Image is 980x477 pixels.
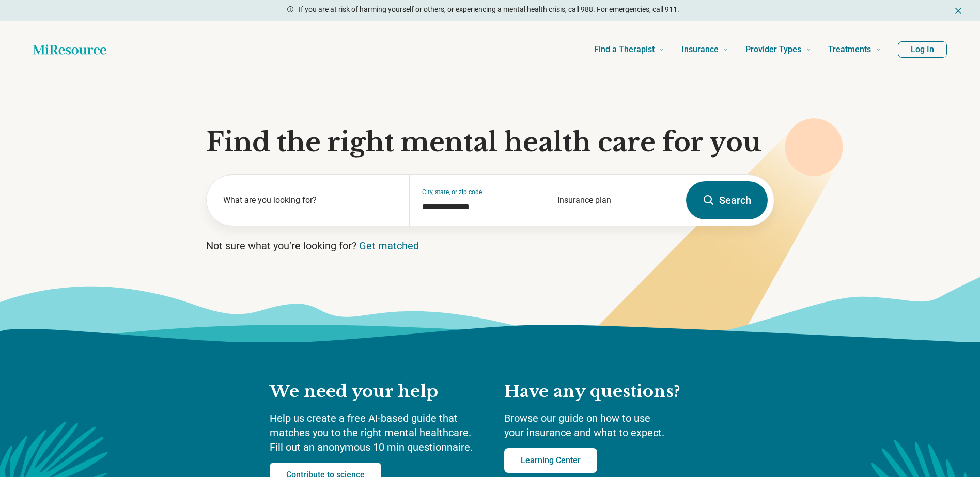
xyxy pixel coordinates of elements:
[270,381,484,403] h2: We need your help
[504,448,597,473] a: Learning Center
[504,381,711,403] h2: Have any questions?
[828,42,871,57] span: Treatments
[594,42,655,57] span: Find a Therapist
[270,411,484,454] p: Help us create a free AI-based guide that matches you to the right mental healthcare. Fill out an...
[681,42,719,57] span: Insurance
[223,194,397,206] label: What are you looking for?
[686,181,768,219] button: Search
[953,4,963,17] button: Dismiss
[299,4,679,15] p: If you are at risk of harming yourself or others, or experiencing a mental health crisis, call 98...
[898,41,947,58] button: Log In
[206,239,774,253] p: Not sure what you’re looking for?
[745,29,812,70] a: Provider Types
[745,42,801,57] span: Provider Types
[359,240,419,252] a: Get matched
[206,127,774,158] h1: Find the right mental health care for you
[681,29,729,70] a: Insurance
[828,29,881,70] a: Treatments
[594,29,665,70] a: Find a Therapist
[504,411,711,440] p: Browse our guide on how to use your insurance and what to expect.
[33,39,106,60] a: Home page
